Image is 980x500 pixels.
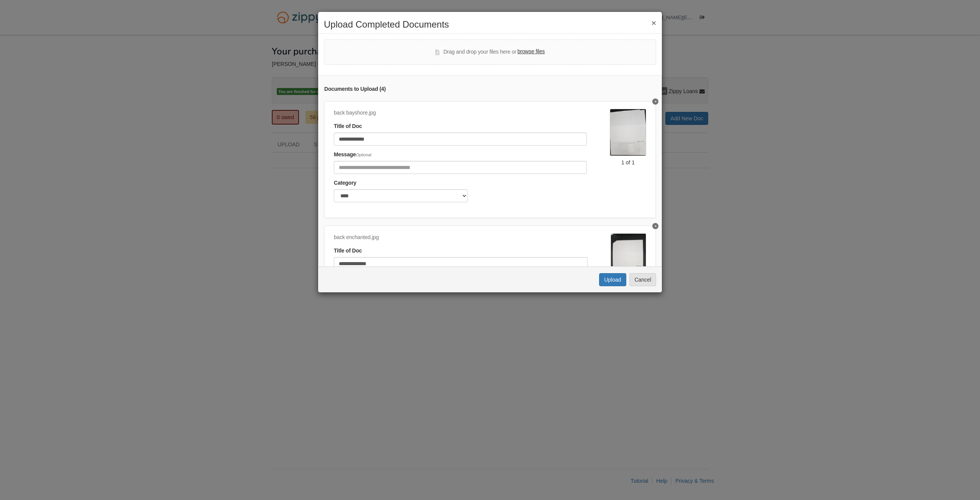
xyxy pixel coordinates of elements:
button: × [652,19,656,27]
label: Title of Doc [334,247,362,255]
div: Drag and drop your files here or [435,48,545,57]
div: back bayshore.jpg [334,109,587,117]
label: Message [334,151,371,159]
div: 1 of 1 [610,159,646,166]
div: Documents to Upload ( 4 ) [324,85,656,93]
span: Optional [356,152,371,157]
button: Delete back bayshore [652,98,658,105]
label: Title of Doc [334,122,362,131]
div: back enchanted.jpg [334,233,588,242]
button: Delete back enchanted [652,223,658,229]
button: Cancel [629,273,656,286]
label: Category [334,179,356,187]
h2: Upload Completed Documents [324,20,656,30]
img: back bayshore.jpg [610,109,646,156]
label: browse files [518,48,545,56]
select: Category [334,189,468,202]
img: back enchanted.jpg [611,233,646,280]
input: Document Title [334,257,588,270]
button: Upload [599,273,626,286]
input: Include any comments on this document [334,161,587,174]
input: Document Title [334,133,587,146]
